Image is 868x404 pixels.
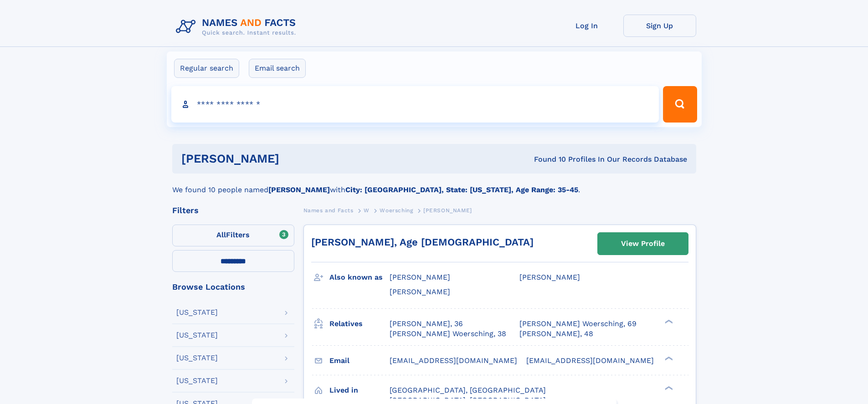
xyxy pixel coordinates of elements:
[621,233,665,254] div: View Profile
[390,273,450,281] span: [PERSON_NAME]
[380,205,413,216] a: Woersching
[181,153,407,164] h1: [PERSON_NAME]
[329,316,390,332] h3: Relatives
[380,207,413,214] span: Woersching
[519,273,580,281] span: [PERSON_NAME]
[216,230,226,239] span: All
[329,383,390,398] h3: Lived in
[176,377,218,384] div: [US_STATE]
[390,287,450,296] span: [PERSON_NAME]
[390,329,506,339] a: [PERSON_NAME] Woersching, 38
[663,355,673,361] div: ❯
[663,318,673,324] div: ❯
[311,236,534,248] a: [PERSON_NAME], Age [DEMOGRAPHIC_DATA]
[345,185,578,194] b: City: [GEOGRAPHIC_DATA], State: [US_STATE], Age Range: 35-45
[390,356,517,365] span: [EMAIL_ADDRESS][DOMAIN_NAME]
[364,205,370,216] a: W
[550,15,623,37] a: Log In
[663,385,673,391] div: ❯
[329,353,390,368] h3: Email
[406,154,687,164] div: Found 10 Profiles In Our Records Database
[598,233,688,255] a: View Profile
[364,207,370,214] span: W
[519,319,637,329] a: [PERSON_NAME] Woersching, 69
[329,270,390,285] h3: Also known as
[423,207,472,214] span: [PERSON_NAME]
[172,174,696,195] div: We found 10 people named with .
[268,185,330,194] b: [PERSON_NAME]
[171,86,659,123] input: search input
[663,86,697,123] button: Search Button
[176,309,218,316] div: [US_STATE]
[172,283,294,291] div: Browse Locations
[526,356,654,365] span: [EMAIL_ADDRESS][DOMAIN_NAME]
[390,386,546,394] span: [GEOGRAPHIC_DATA], [GEOGRAPHIC_DATA]
[172,15,303,39] img: Logo Names and Facts
[176,354,218,362] div: [US_STATE]
[623,15,696,37] a: Sign Up
[519,329,593,339] a: [PERSON_NAME], 48
[303,205,354,216] a: Names and Facts
[249,59,306,78] label: Email search
[172,206,294,215] div: Filters
[176,332,218,339] div: [US_STATE]
[390,319,463,329] a: [PERSON_NAME], 36
[174,59,239,78] label: Regular search
[172,225,294,246] label: Filters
